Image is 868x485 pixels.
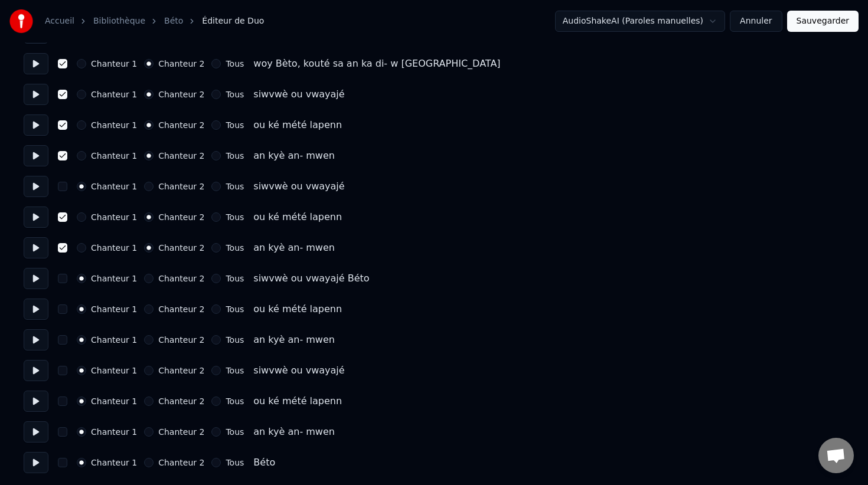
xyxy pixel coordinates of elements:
label: Tous [226,305,244,313]
label: Tous [226,366,244,375]
label: Chanteur 1 [91,182,137,191]
label: Chanteur 2 [158,121,204,129]
div: siwvwè ou vwayajé [253,87,344,101]
img: youka [9,9,33,33]
label: Tous [226,336,244,344]
button: Annuler [730,11,782,32]
label: Chanteur 2 [158,90,204,99]
label: Chanteur 2 [158,152,204,160]
label: Chanteur 2 [158,336,204,344]
label: Chanteur 2 [158,397,204,405]
label: Tous [226,428,244,436]
label: Chanteur 1 [91,90,137,99]
div: siwvwè ou vwayajé [253,363,344,378]
label: Chanteur 2 [158,244,204,252]
div: siwvwè ou vwayajé Béto [253,271,369,286]
span: Éditeur de Duo [202,15,264,27]
label: Chanteur 1 [91,458,137,467]
label: Chanteur 1 [91,397,137,405]
button: Sauvegarder [787,11,859,32]
label: Tous [226,182,244,191]
div: an kyè an- mwen [253,241,335,255]
label: Chanteur 1 [91,213,137,221]
label: Chanteur 2 [158,182,204,191]
div: woy Bèto, kouté sa an ka di- w [GEOGRAPHIC_DATA] [253,57,500,71]
label: Chanteur 1 [91,336,137,344]
label: Tous [226,397,244,405]
label: Chanteur 1 [91,121,137,129]
label: Chanteur 1 [91,428,137,436]
label: Chanteur 2 [158,305,204,313]
nav: breadcrumb [45,15,264,27]
a: Bibliothèque [93,15,145,27]
a: Ouvrir le chat [818,438,854,473]
label: Tous [226,244,244,252]
label: Chanteur 1 [91,152,137,160]
label: Tous [226,274,244,283]
label: Tous [226,213,244,221]
div: ou ké mété lapenn [253,210,342,224]
div: ou ké mété lapenn [253,302,342,316]
div: an kyè an- mwen [253,425,335,439]
div: ou ké mété lapenn [253,394,342,408]
label: Tous [226,90,244,99]
div: siwvwè ou vwayajé [253,179,344,194]
a: Béto [164,15,183,27]
label: Chanteur 1 [91,60,137,68]
a: Accueil [45,15,74,27]
label: Chanteur 2 [158,366,204,375]
label: Chanteur 1 [91,244,137,252]
label: Tous [226,121,244,129]
label: Chanteur 1 [91,366,137,375]
label: Chanteur 1 [91,305,137,313]
label: Chanteur 2 [158,213,204,221]
label: Chanteur 2 [158,458,204,467]
div: an kyè an- mwen [253,333,335,347]
label: Tous [226,152,244,160]
label: Chanteur 1 [91,274,137,283]
div: ou ké mété lapenn [253,118,342,132]
label: Chanteur 2 [158,274,204,283]
label: Chanteur 2 [158,60,204,68]
label: Tous [226,60,244,68]
div: an kyè an- mwen [253,149,335,163]
label: Chanteur 2 [158,428,204,436]
div: Béto [253,455,275,470]
label: Tous [226,458,244,467]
